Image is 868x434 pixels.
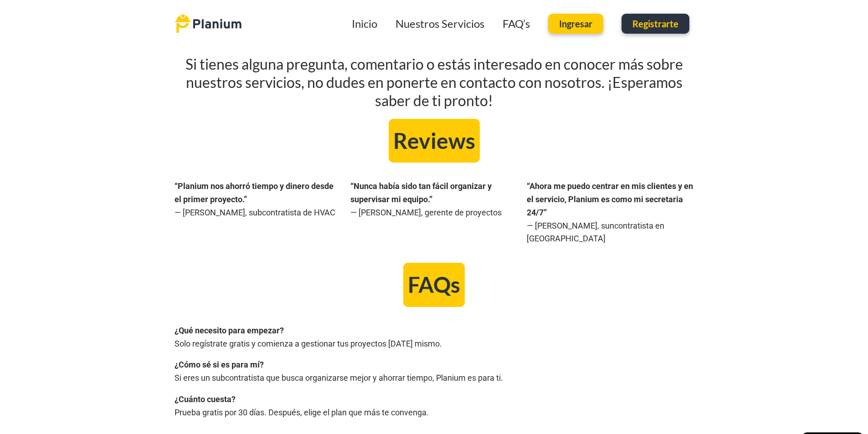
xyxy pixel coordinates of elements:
a: Nuestros Servicios [395,17,484,30]
strong: ¿Cuánto cuesta? [175,394,236,404]
h2: Reviews [393,128,475,154]
strong: “Ahora me puedo centrar en mis clientes y en el servicio, Planium es como mi secretaria 24/7” [527,181,693,217]
strong: “Nunca había sido tan fácil organizar y supervisar mi equipo.” [350,181,492,204]
p: Solo regístrate gratis y comienza a gestionar tus proyectos [DATE] mismo. [175,324,694,351]
p: Si eres un subcontratista que busca organizarse mejor y ahorrar tiempo, Planium es para ti. [175,358,694,385]
h2: FAQs [408,272,460,298]
strong: ¿Cómo sé si es para mí? [175,360,264,369]
span: Ingresar [559,19,592,28]
a: Registrarte [621,14,689,34]
p: Prueba gratis por 30 días. Después, elige el plan que más te convenga. [175,393,694,419]
strong: “Planium nos ahorró tiempo y dinero desde el primer proyecto.” [175,181,334,204]
a: FAQ’s [503,17,530,30]
a: Inicio [352,17,377,30]
p: — [PERSON_NAME], subcontratista de HVAC [175,180,342,219]
a: Ingresar [548,14,603,34]
h2: Si tienes alguna pregunta, comentario o estás interesado en conocer más sobre nuestros servicios,... [175,55,694,110]
span: Registrarte [632,19,678,28]
strong: ¿Qué necesito para empezar? [175,326,284,335]
p: — [PERSON_NAME], gerente de proyectos [350,180,518,219]
p: — [PERSON_NAME], suncontratista en [GEOGRAPHIC_DATA] [527,180,694,245]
